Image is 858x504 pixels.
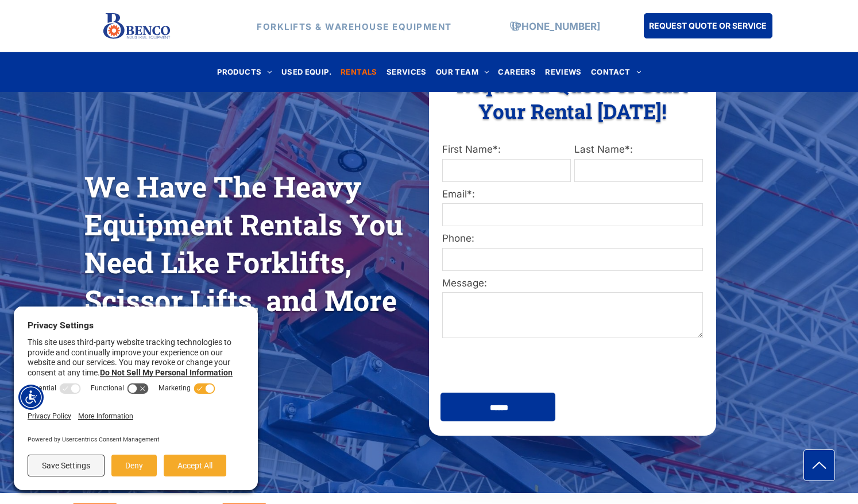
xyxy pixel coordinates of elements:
label: First Name*: [442,142,571,157]
a: REQUEST QUOTE OR SERVICE [644,13,772,38]
a: OUR TEAM [431,64,494,80]
label: Message: [442,276,703,291]
span: REQUEST QUOTE OR SERVICE [649,15,767,36]
strong: FORKLIFTS & WAREHOUSE EQUIPMENT [257,21,452,32]
div: Accessibility Menu [18,385,44,410]
a: SERVICES [382,64,431,80]
a: REVIEWS [540,64,586,80]
a: PRODUCTS [212,64,277,80]
label: Email*: [442,187,703,202]
a: RENTALS [336,64,382,80]
span: Request a Quote or Start Your Rental [DATE]! [457,71,689,124]
a: [PHONE_NUMBER] [512,20,600,32]
a: CAREERS [493,64,540,80]
label: Phone: [442,231,703,246]
span: We Have The Heavy Equipment Rentals You Need Like Forklifts, Scissor Lifts, and More [84,168,403,319]
a: CONTACT [586,64,646,80]
label: Last Name*: [574,142,703,157]
a: USED EQUIP. [277,64,336,80]
iframe: reCAPTCHA [442,346,600,386]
